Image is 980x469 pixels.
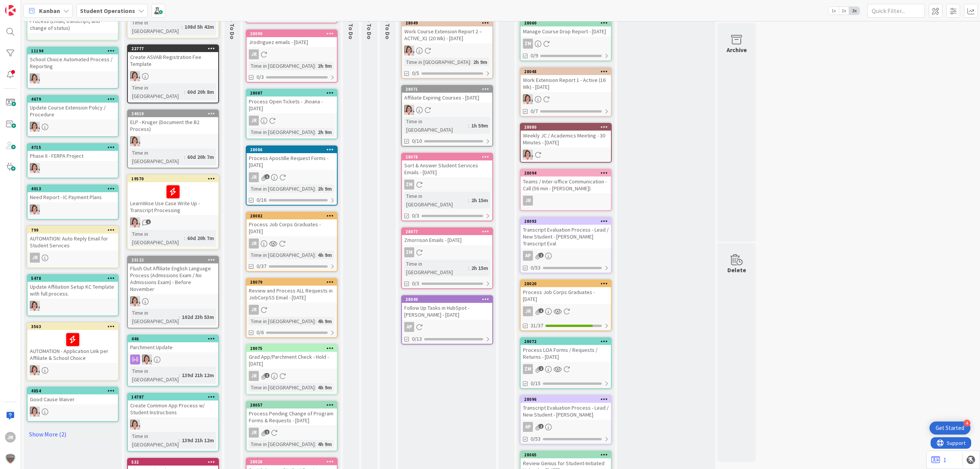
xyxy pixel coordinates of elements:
span: : [179,313,180,321]
div: Weekly JC / Academics Meeting - 30 Minutes - [DATE] [521,131,611,147]
div: 2h 9m [316,128,334,136]
div: EW [28,163,118,173]
div: Process Job Corps Graduates - [DATE] [247,219,337,236]
div: 4013 [28,185,118,192]
div: 28093 [521,218,611,225]
a: 28087Process Open Tickets - Jhoana - [DATE]JRTime in [GEOGRAPHIC_DATA]:2h 9m [246,89,338,139]
div: 28093Transcript Evaluation Process - Lead / New Student - [PERSON_NAME] Transcript Eval [521,218,611,248]
div: 28072Process LOA Forms / Requests / Returns - [DATE] [521,338,611,362]
div: EW [128,136,218,146]
div: Time in [GEOGRAPHIC_DATA] [404,117,468,134]
div: Jrodriguez emails - [DATE] [247,37,337,47]
a: 24019ELP - Kruger (Document the B2 Process)EWTime in [GEOGRAPHIC_DATA]:60d 20h 7m [127,109,219,168]
div: 4854 [28,387,118,394]
div: JR [523,306,533,316]
div: AP [521,251,611,261]
span: : [184,88,185,96]
a: 23122Flush Out Affiliate English Language Process (Admissions Exam / No Admissions Exam) - Before... [127,256,219,328]
div: 28094 [521,170,611,176]
span: : [184,234,185,242]
div: 19570LearnWise Use Case Write Up - Transcript Processing [128,175,218,215]
div: 1h 59m [469,121,490,130]
a: 14787Create Common App Process w/ Student InstructionsEWTime in [GEOGRAPHIC_DATA]:139d 21h 12m [127,393,219,452]
div: 28040 [402,296,492,303]
a: 28093Transcript Evaluation Process - Lead / New Student - [PERSON_NAME] Transcript EvalAP0/53 [520,217,612,273]
div: JR [247,49,337,59]
div: Flush Out Affiliate English Language Process (Admissions Exam / No Admissions Exam) - Before Nove... [128,263,218,294]
img: EW [130,136,140,146]
a: 28048Work Extension Report 1 - Active (16 Wk) - [DATE]EW0/7 [520,67,612,117]
div: 4715Phase II - FERPA Project [28,144,118,161]
div: Need Report - IC Payment Plans [28,192,118,202]
div: 4013 [31,186,118,191]
a: 28078Sort & Answer Student Services Emails - [DATE]ZMTime in [GEOGRAPHIC_DATA]:2h 15m0/3 [401,153,493,221]
div: ZM [402,247,492,257]
div: 2h 9m [471,58,489,66]
div: 2h 15m [469,196,490,204]
div: 28090 [247,30,337,37]
div: JR [249,49,259,59]
span: Support [16,1,35,10]
div: Time in [GEOGRAPHIC_DATA] [130,83,184,100]
div: EW [128,355,218,364]
div: 28020 [524,281,611,286]
div: 28082 [247,212,337,219]
div: 28087 [247,90,337,96]
span: Kanban [39,6,60,15]
div: 28079 [247,279,337,286]
a: 799AUTOMATION: Auto Reply Email for Student ServicesJR [27,226,119,268]
div: 24019ELP - Kruger (Document the B2 Process) [128,110,218,134]
div: Process Apostille Request Forms - [DATE] [247,153,337,170]
div: JR [247,116,337,126]
span: 0/3 [412,212,419,220]
img: EW [130,296,140,306]
a: 4013Need Report - IC Payment PlansEW [27,185,119,220]
div: 28060 [521,20,611,26]
span: 31/37 [531,322,543,330]
a: 4715Phase II - FERPA ProjectEW [27,143,119,178]
div: Grad App/Parchment Check - Hold - [DATE] [247,352,337,369]
a: 28096Transcript Evaluation Process - Lead / New Student - [PERSON_NAME]AP0/53 [520,395,612,444]
span: 0/13 [412,335,422,343]
img: EW [30,163,40,173]
div: 4715 [28,144,118,151]
a: 11194School Choice Automated Process / ReportingEW [27,47,119,89]
div: Good Cause Waiver [28,394,118,404]
div: AUTOMATION: Auto Reply Email for Student Services [28,234,118,250]
div: JR [247,172,337,182]
img: Visit kanbanzone.com [5,5,16,16]
div: 2h 9m [316,185,334,193]
span: 0/9 [531,52,538,60]
div: 28072 [521,338,611,345]
div: JR [249,371,259,381]
div: 28087Process Open Tickets - Jhoana - [DATE] [247,90,337,113]
div: 28049 [402,20,492,26]
a: 28080Weekly JC / Academics Meeting - 30 Minutes - [DATE]EW [520,123,612,163]
div: 4854Good Cause Waiver [28,387,118,404]
img: EW [523,150,533,160]
div: ZM [523,39,533,49]
div: 28040Follow Up Tasks in HubSpot - [PERSON_NAME] - [DATE] [402,296,492,320]
a: 28071Affiliate Expiring Courses - [DATE]EWTime in [GEOGRAPHIC_DATA]:1h 59m0/10 [401,85,493,147]
div: JR [521,196,611,206]
div: School Choice Automated Process / Reporting [28,54,118,71]
img: EW [30,301,40,311]
span: 1 [265,373,269,378]
div: 28078Sort & Answer Student Services Emails - [DATE] [402,154,492,177]
div: EW [128,71,218,81]
span: : [468,121,469,130]
span: 0/15 [531,379,541,387]
span: 0/53 [531,264,541,272]
div: Time in [GEOGRAPHIC_DATA] [404,58,470,66]
img: EW [30,74,40,83]
div: Process LOA Forms / Requests / Returns - [DATE] [521,345,611,362]
a: 22777Create ASVAB Registration Fee TemplateEWTime in [GEOGRAPHIC_DATA]:60d 20h 8m [127,44,219,103]
div: Update Course Extension Policy / Procedure [28,103,118,119]
div: 28060Manage Course Drop Report - [DATE] [521,20,611,36]
div: ZM [402,180,492,190]
div: Process Job Corps Graduates - [DATE] [521,287,611,304]
div: 22777Create ASVAB Registration Fee Template [128,45,218,69]
div: Create Common App Process w/ Student Instructions [128,400,218,417]
div: 28075 [247,345,337,352]
div: Manage Course Drop Report - [DATE] [521,26,611,36]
